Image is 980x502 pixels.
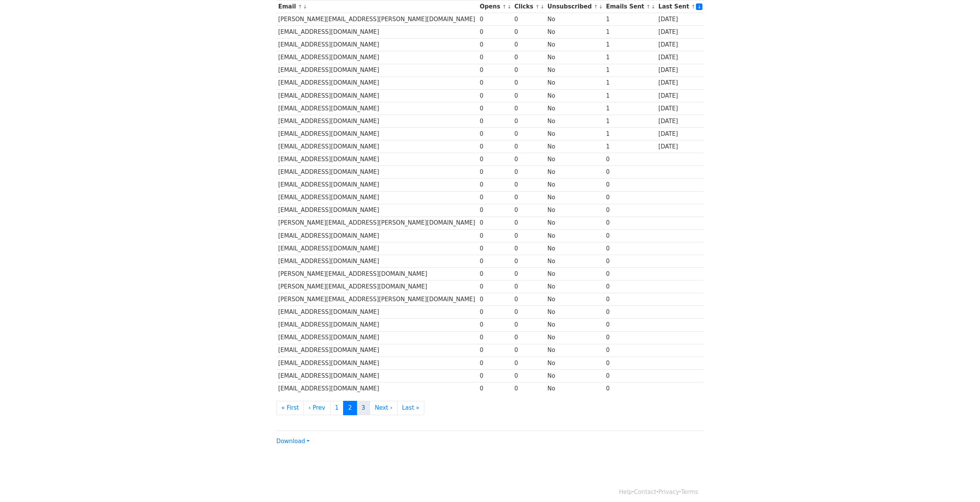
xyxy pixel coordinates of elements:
td: 0 [513,77,546,89]
td: 0 [513,191,546,204]
a: 1 [330,401,344,415]
td: 0 [604,382,657,395]
td: 0 [478,268,513,280]
td: [EMAIL_ADDRESS][DOMAIN_NAME] [276,26,478,38]
a: 2 [343,401,357,415]
td: 1 [604,38,657,51]
td: [EMAIL_ADDRESS][DOMAIN_NAME] [276,242,478,255]
td: No [546,331,604,344]
a: ↓ [651,4,655,10]
td: [DATE] [657,64,704,77]
a: ↓ [540,4,544,10]
td: No [546,293,604,306]
td: [PERSON_NAME][EMAIL_ADDRESS][DOMAIN_NAME] [276,280,478,293]
td: 0 [513,204,546,217]
td: No [546,128,604,140]
td: 0 [478,280,513,293]
td: No [546,242,604,255]
td: [DATE] [657,26,704,38]
td: 0 [604,242,657,255]
a: Download [276,438,310,445]
a: 3 [357,401,370,415]
td: [EMAIL_ADDRESS][DOMAIN_NAME] [276,128,478,140]
td: 0 [478,382,513,395]
td: [EMAIL_ADDRESS][DOMAIN_NAME] [276,331,478,344]
td: 0 [478,77,513,89]
td: No [546,77,604,89]
a: Contact [634,489,656,495]
td: No [546,166,604,178]
td: 0 [604,204,657,217]
td: [EMAIL_ADDRESS][DOMAIN_NAME] [276,357,478,369]
td: [DATE] [657,102,704,115]
td: No [546,51,604,64]
td: 1 [604,64,657,77]
a: ↑ [502,4,506,10]
td: [DATE] [657,13,704,26]
td: 0 [478,217,513,229]
a: ↓ [696,3,702,10]
td: [EMAIL_ADDRESS][DOMAIN_NAME] [276,64,478,77]
td: 0 [513,178,546,191]
th: Last Sent [657,0,704,13]
td: 1 [604,13,657,26]
td: [EMAIL_ADDRESS][DOMAIN_NAME] [276,191,478,204]
td: 0 [513,89,546,102]
th: Email [276,0,478,13]
a: ↑ [691,4,695,10]
td: 0 [478,128,513,140]
a: ↑ [646,4,650,10]
td: No [546,115,604,127]
td: 0 [513,280,546,293]
td: 0 [513,255,546,267]
td: [EMAIL_ADDRESS][DOMAIN_NAME] [276,77,478,89]
td: 1 [604,51,657,64]
td: [PERSON_NAME][EMAIL_ADDRESS][DOMAIN_NAME] [276,268,478,280]
td: 0 [513,306,546,319]
td: 0 [604,268,657,280]
td: 0 [604,293,657,306]
a: Help [619,489,632,495]
td: 0 [478,102,513,115]
td: 0 [513,140,546,153]
td: 1 [604,89,657,102]
a: ↑ [594,4,598,10]
td: 0 [478,242,513,255]
td: No [546,191,604,204]
td: [PERSON_NAME][EMAIL_ADDRESS][PERSON_NAME][DOMAIN_NAME] [276,13,478,26]
td: 0 [513,153,546,166]
td: 0 [513,344,546,357]
a: « First [276,401,304,415]
td: No [546,204,604,217]
td: [EMAIL_ADDRESS][DOMAIN_NAME] [276,229,478,242]
td: [DATE] [657,77,704,89]
td: 0 [604,331,657,344]
td: [EMAIL_ADDRESS][DOMAIN_NAME] [276,115,478,127]
td: 0 [478,166,513,178]
td: [EMAIL_ADDRESS][DOMAIN_NAME] [276,89,478,102]
td: [EMAIL_ADDRESS][DOMAIN_NAME] [276,102,478,115]
td: [PERSON_NAME][EMAIL_ADDRESS][PERSON_NAME][DOMAIN_NAME] [276,217,478,229]
td: No [546,268,604,280]
a: ↓ [599,4,603,10]
td: [DATE] [657,140,704,153]
td: 0 [604,255,657,267]
td: No [546,382,604,395]
td: [EMAIL_ADDRESS][DOMAIN_NAME] [276,255,478,267]
td: [DATE] [657,128,704,140]
td: 0 [478,204,513,217]
td: 0 [513,229,546,242]
td: 0 [513,331,546,344]
td: 0 [604,178,657,191]
td: 0 [478,140,513,153]
td: [DATE] [657,51,704,64]
td: 0 [478,306,513,319]
td: [EMAIL_ADDRESS][DOMAIN_NAME] [276,38,478,51]
td: 0 [604,217,657,229]
td: [DATE] [657,115,704,127]
td: No [546,217,604,229]
td: 0 [478,369,513,382]
td: No [546,89,604,102]
td: 0 [604,369,657,382]
a: Last » [397,401,424,415]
